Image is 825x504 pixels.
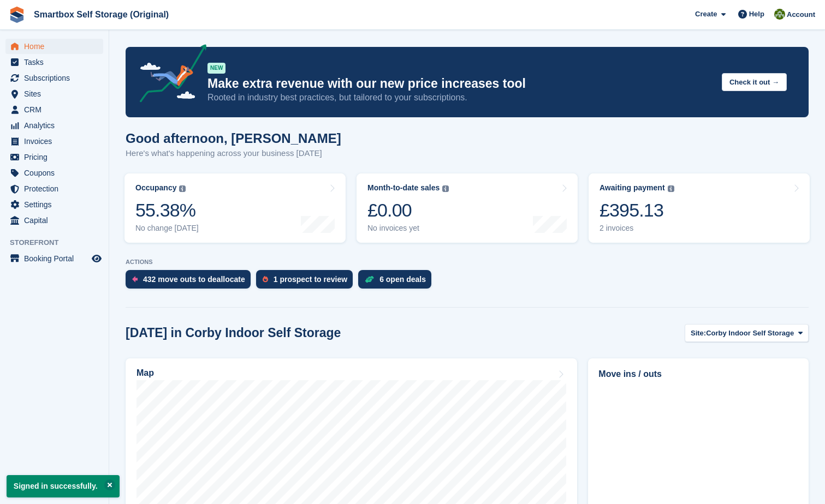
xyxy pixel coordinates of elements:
[29,5,173,23] a: Smartbox Self Storage (Original)
[24,149,90,165] span: Pricing
[668,185,674,192] img: icon-info-grey-7440780725fd019a000dd9b08b2336e03edf1995a4989e88bcd33f0948082b44.svg
[5,102,103,117] a: menu
[126,270,256,294] a: 432 move outs to deallocate
[787,9,815,20] span: Account
[126,326,341,340] h2: [DATE] in Corby Indoor Self Storage
[126,259,809,266] p: ACTIONS
[135,183,176,193] div: Occupancy
[24,86,90,101] span: Sites
[126,147,341,160] p: Here's what's happening across your business [DATE]
[379,275,426,284] div: 6 open deals
[9,7,25,23] img: stora-icon-8386f47178a22dfd0bd8f6a31ec36ba5ce8667c1dd55bd0f319d3a0aa187defe.svg
[135,224,199,233] div: No change [DATE]
[367,183,440,193] div: Month-to-date sales
[589,173,810,243] a: Awaiting payment £395.13 2 invoices
[695,9,717,20] span: Create
[600,199,674,221] div: £395.13
[685,324,809,342] button: Site: Corby Indoor Self Storage
[24,134,90,149] span: Invoices
[5,70,103,86] a: menu
[132,276,138,283] img: move_outs_to_deallocate_icon-f764333ba52eb49d3ac5e1228854f67142a1ed5810a6f6cc68b1a99e826820c5.svg
[124,173,346,243] a: Occupancy 55.38% No change [DATE]
[367,199,449,221] div: £0.00
[136,368,154,378] h2: Map
[126,131,341,146] h1: Good afternoon, [PERSON_NAME]
[24,251,90,266] span: Booking Portal
[5,181,103,196] a: menu
[5,165,103,181] a: menu
[7,475,120,497] p: Signed in successfully.
[274,275,347,284] div: 1 prospect to review
[5,213,103,228] a: menu
[263,276,268,283] img: prospect-51fa495bee0391a8d652442698ab0144808aea92771e9ea1ae160a38d050c398.svg
[442,185,449,192] img: icon-info-grey-7440780725fd019a000dd9b08b2336e03edf1995a4989e88bcd33f0948082b44.svg
[600,183,665,193] div: Awaiting payment
[24,118,90,133] span: Analytics
[135,199,199,221] div: 55.38%
[722,73,787,91] button: Check it out →
[5,118,103,133] a: menu
[5,197,103,212] a: menu
[143,275,245,284] div: 432 move outs to deallocate
[598,368,798,381] h2: Move ins / outs
[5,39,103,54] a: menu
[5,55,103,70] a: menu
[207,92,713,104] p: Rooted in industry best practices, but tailored to your subscriptions.
[367,224,449,233] div: No invoices yet
[24,165,90,181] span: Coupons
[774,9,785,20] img: Caren Ingold
[207,63,225,74] div: NEW
[706,328,794,339] span: Corby Indoor Self Storage
[90,252,103,265] a: Preview store
[365,275,374,283] img: deal-1b604bf984904fb50ccaf53a9ad4b4a5d6e5aea283cecdc64d6e3604feb123c2.svg
[24,70,90,86] span: Subscriptions
[357,173,578,243] a: Month-to-date sales £0.00 No invoices yet
[24,181,90,196] span: Protection
[256,270,358,294] a: 1 prospect to review
[5,251,103,266] a: menu
[10,237,109,248] span: Storefront
[24,197,90,212] span: Settings
[749,9,764,20] span: Help
[5,149,103,165] a: menu
[24,39,90,54] span: Home
[130,44,207,106] img: price-adjustments-announcement-icon-8257ccfd72463d97f412b2fc003d46551f7dbcb40ab6d574587a9cd5c0d94...
[5,86,103,101] a: menu
[5,134,103,149] a: menu
[24,213,90,228] span: Capital
[207,76,713,92] p: Make extra revenue with our new price increases tool
[691,328,706,339] span: Site:
[24,102,90,117] span: CRM
[24,55,90,70] span: Tasks
[179,185,186,192] img: icon-info-grey-7440780725fd019a000dd9b08b2336e03edf1995a4989e88bcd33f0948082b44.svg
[358,270,437,294] a: 6 open deals
[600,224,674,233] div: 2 invoices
